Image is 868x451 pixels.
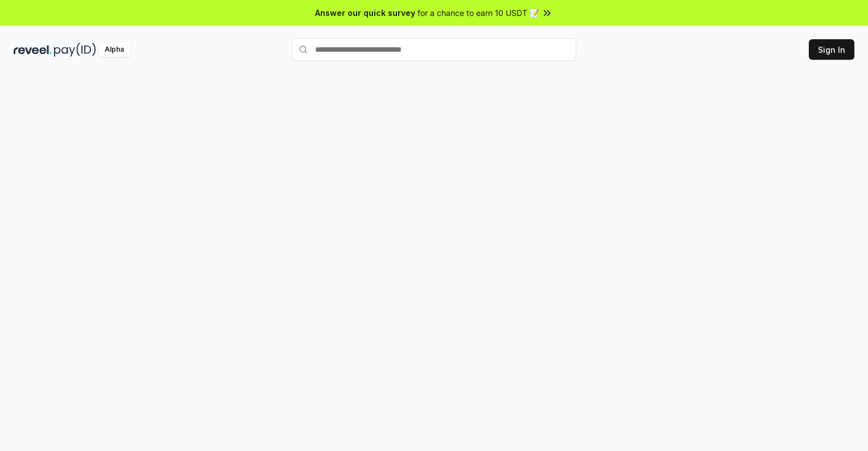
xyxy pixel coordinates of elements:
[98,43,130,57] div: Alpha
[54,43,96,57] img: pay_id
[809,39,854,60] button: Sign In
[14,43,52,57] img: reveel_dark
[418,7,539,19] span: for a chance to earn 10 USDT 📝
[315,7,415,19] span: Answer our quick survey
